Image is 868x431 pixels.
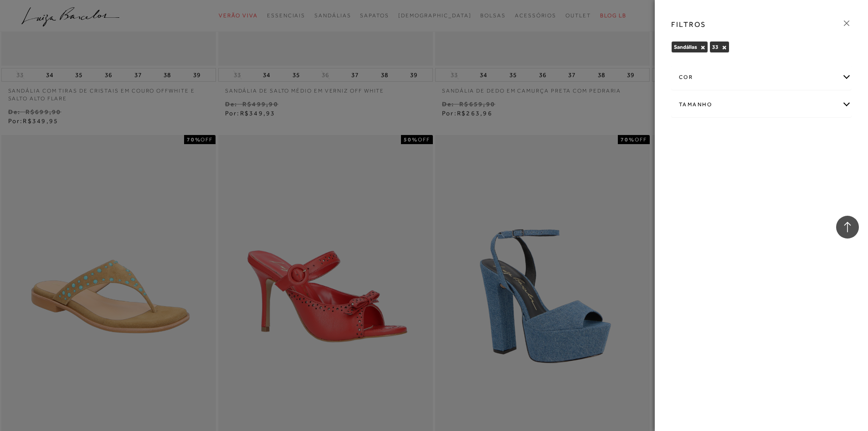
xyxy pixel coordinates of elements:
[672,65,851,89] div: cor
[672,93,851,117] div: Tamanho
[674,44,697,50] span: Sandálias
[671,19,706,30] h3: FILTROS
[712,44,719,50] span: 33
[722,44,727,51] button: 33 Close
[700,44,705,51] button: Sandálias Close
